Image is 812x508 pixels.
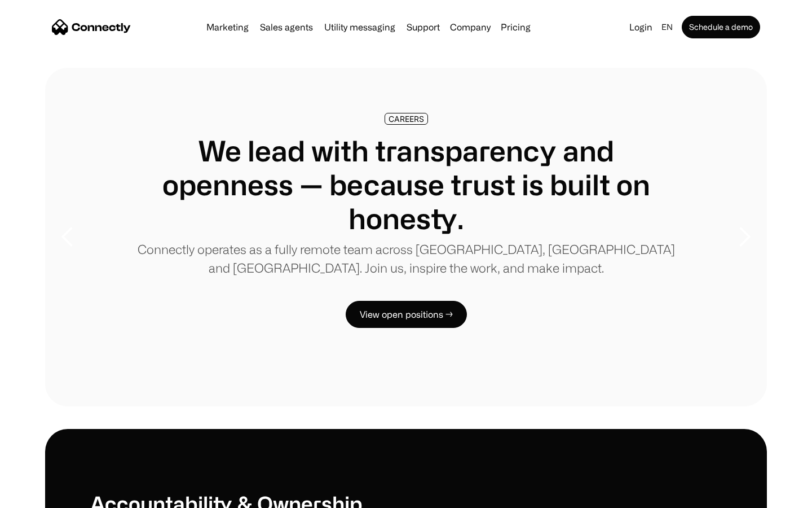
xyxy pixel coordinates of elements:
h1: We lead with transparency and openness — because trust is built on honesty. [135,134,677,235]
div: Company [450,19,491,35]
a: Marketing [202,23,253,32]
a: Pricing [496,23,535,32]
a: Sales agents [255,23,317,32]
a: Login [625,19,657,35]
div: en [661,19,673,35]
aside: Language selected: English [11,487,68,504]
div: CAREERS [389,115,424,123]
ul: Language list [23,488,68,504]
a: View open positions → [346,301,467,328]
p: Connectly operates as a fully remote team across [GEOGRAPHIC_DATA], [GEOGRAPHIC_DATA] and [GEOGRA... [135,240,677,277]
a: Support [402,23,444,32]
a: Utility messaging [320,23,400,32]
a: Schedule a demo [682,16,760,38]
